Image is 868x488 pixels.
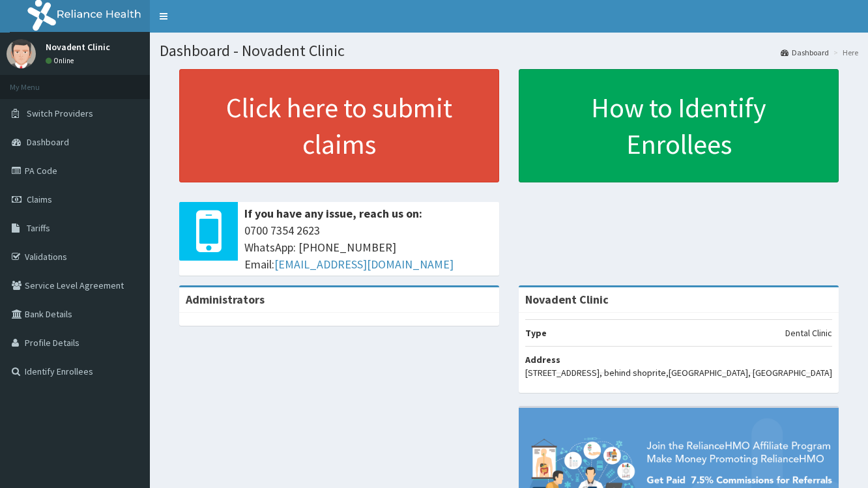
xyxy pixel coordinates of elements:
a: [EMAIL_ADDRESS][DOMAIN_NAME] [274,257,454,272]
span: Tariffs [27,222,50,234]
span: Dashboard [27,136,69,148]
h1: Dashboard - Novadent Clinic [160,42,858,59]
li: Here [830,47,858,58]
span: 0700 7354 2623 WhatsApp: [PHONE_NUMBER] Email: [244,222,493,272]
a: Dashboard [781,47,829,58]
b: Address [525,354,560,366]
b: If you have any issue, reach us on: [244,206,422,221]
a: Click here to submit claims [179,69,499,182]
p: Novadent Clinic [46,42,110,51]
b: Administrators [186,292,265,307]
span: Claims [27,194,52,205]
p: [STREET_ADDRESS], behind shoprite,[GEOGRAPHIC_DATA], [GEOGRAPHIC_DATA] [525,366,832,379]
img: User Image [7,39,36,68]
p: Dental Clinic [785,326,832,339]
a: Online [46,56,77,65]
b: Type [525,327,547,339]
a: How to Identify Enrollees [519,69,839,182]
span: Switch Providers [27,108,93,119]
strong: Novadent Clinic [525,292,609,307]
